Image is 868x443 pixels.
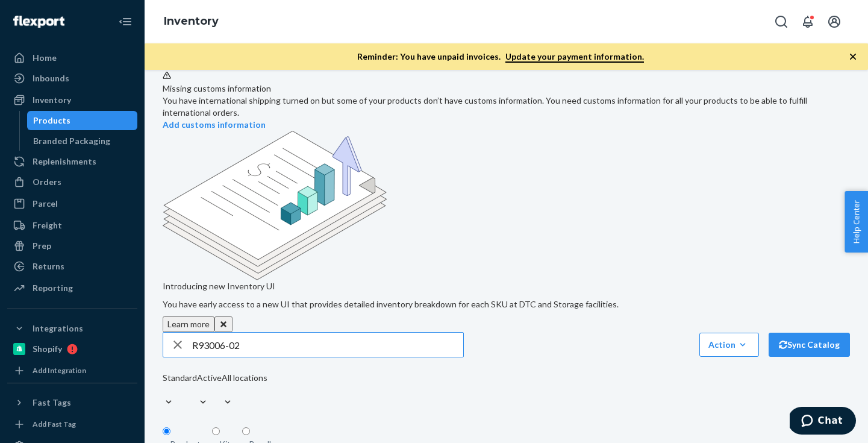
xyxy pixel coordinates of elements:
button: Integrations [7,319,137,338]
input: Bundles [242,427,250,435]
a: Update your payment information. [505,51,644,63]
div: Prep [33,240,51,252]
a: Branded Packaging [27,131,138,151]
a: Add Integration [7,363,137,378]
div: Orders [33,176,61,188]
p: Introducing new Inventory UI [163,280,850,292]
div: Reporting [33,282,73,294]
button: Sync Catalog [769,333,850,357]
div: Replenishments [33,156,96,168]
p: Reminder: You have unpaid invoices. [357,51,644,63]
div: Branded Packaging [33,135,110,147]
div: Shopify [33,343,62,355]
div: Inbounds [33,72,69,84]
button: Learn more [163,316,214,332]
a: Add Fast Tag [7,417,137,432]
a: Inventory [7,90,137,110]
a: Inbounds [7,69,137,88]
a: Prep [7,236,137,256]
input: All locations [222,384,223,396]
a: Shopify [7,339,137,359]
div: Freight [33,219,62,231]
span: Missing customs information [163,83,271,93]
div: Action [708,339,750,351]
input: Products [163,427,170,435]
a: Add customs information [163,119,266,130]
div: Returns [33,260,64,272]
div: Add Integration [33,365,86,375]
div: Inventory [33,94,71,106]
button: Close Navigation [113,10,137,34]
a: Reporting [7,278,137,298]
a: Home [7,48,137,68]
a: Inventory [164,14,219,28]
div: Home [33,52,57,64]
div: All locations [222,372,267,384]
a: Parcel [7,194,137,213]
div: Parcel [33,198,58,210]
div: Products [33,115,70,127]
input: Kits [212,427,220,435]
button: Close [214,316,233,332]
img: Flexport logo [13,16,64,28]
button: Fast Tags [7,393,137,412]
input: Standard [163,384,164,396]
a: Orders [7,172,137,192]
a: Returns [7,257,137,276]
div: Fast Tags [33,397,71,409]
div: You have international shipping turned on but some of your products don’t have customs informatio... [163,95,850,119]
div: Integrations [33,322,83,335]
img: new-reports-banner-icon.82668bd98b6a51aee86340f2a7b77ae3.png [163,131,387,280]
div: Standard [163,372,197,384]
a: Products [27,111,138,130]
iframe: Opens a widget where you can chat to one of our agents [790,407,856,437]
button: Action [699,333,759,357]
button: Open account menu [822,10,846,34]
input: Search inventory by name or sku [192,333,463,357]
a: Replenishments [7,152,137,171]
button: Open notifications [796,10,820,34]
input: Active [197,384,198,396]
div: Active [197,372,222,384]
a: Freight [7,216,137,235]
div: Add Fast Tag [33,419,76,429]
button: Help Center [845,191,868,253]
button: Open Search Box [769,10,793,34]
ol: breadcrumbs [154,4,228,39]
p: You have early access to a new UI that provides detailed inventory breakdown for each SKU at DTC ... [163,298,850,310]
